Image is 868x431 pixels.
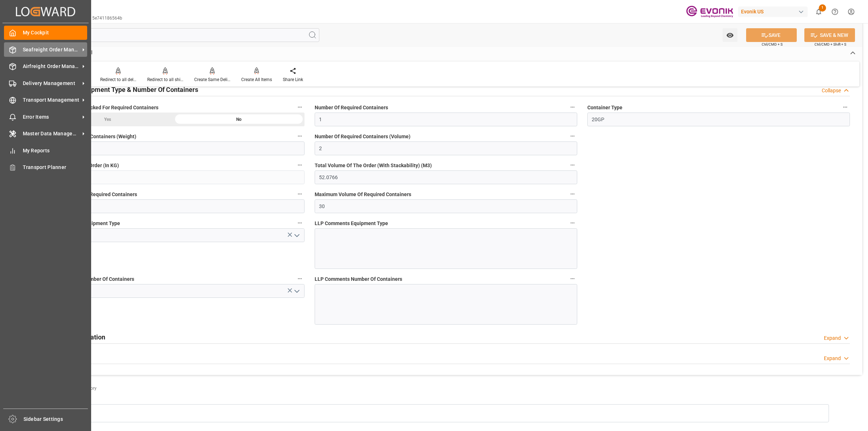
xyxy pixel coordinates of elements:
[804,28,855,42] button: SAVE & NEW
[194,76,230,83] div: Create Same Delivery Date
[241,76,272,83] div: Create All Items
[568,189,577,199] button: Maximum Volume Of Required Containers
[738,5,810,18] button: Evonik US
[147,76,183,83] div: Redirect to all shipments
[841,102,850,112] button: Container Type
[291,286,302,297] button: open menu
[23,147,88,155] span: My Reports
[315,191,411,198] span: Maximum Volume Of Required Containers
[568,274,577,283] button: LLP Comments Number Of Containers
[42,85,198,94] h2: Challenging Equipment Type & Number Of Containers
[295,274,305,283] button: Challenge Status Number Of Containers
[315,220,388,227] span: LLP Comments Equipment Type
[738,7,808,17] div: Evonik US
[23,113,80,121] span: Error Items
[33,28,319,42] input: Search Fields
[568,102,577,112] button: Number Of Required Containers
[173,113,305,126] div: No
[827,4,843,20] button: Help Center
[315,162,432,169] span: Total Volume Of The Order (With Stackability) (M3)
[4,26,87,40] a: My Cockpit
[568,218,577,228] button: LLP Comments Equipment Type
[291,230,302,241] button: open menu
[24,415,88,423] span: Sidebar Settings
[100,76,136,83] div: Redirect to all deliveries
[824,355,841,362] div: Expand
[23,164,88,171] span: Transport Planner
[810,4,827,20] button: show 1 new notifications
[822,87,841,94] div: Collapse
[686,5,733,18] img: Evonik-brand-mark-Deep-Purple-RGB.jpeg_1700498283.jpeg
[814,42,846,47] span: Ctrl/CMD + Shift + S
[295,189,305,199] button: Maximum Weight Of Required Containers
[23,130,80,138] span: Master Data Management
[315,133,410,140] span: Number Of Required Containers (Volume)
[4,160,87,174] a: Transport Planner
[315,104,388,111] span: Number Of Required Containers
[23,63,80,70] span: Airfreight Order Management
[23,29,88,37] span: My Cockpit
[723,28,737,42] button: open menu
[587,104,622,111] span: Container Type
[42,104,158,111] span: Text Information Checked For Required Containers
[315,275,402,283] span: LLP Comments Number Of Containers
[568,160,577,170] button: Total Volume Of The Order (With Stackability) (M3)
[23,96,80,104] span: Transport Management
[283,76,303,83] div: Share Link
[295,160,305,170] button: Total Weight Of The Order (In KG)
[295,102,305,112] button: Text Information Checked For Required Containers
[824,334,841,342] div: Expand
[23,80,80,87] span: Delivery Management
[819,4,826,12] span: 1
[23,46,80,54] span: Seafreight Order Management
[295,218,305,228] button: Challenge Status Equipment Type
[568,131,577,141] button: Number Of Required Containers (Volume)
[762,42,783,47] span: Ctrl/CMD + S
[4,143,87,157] a: My Reports
[295,131,305,141] button: Number Of Required Containers (Weight)
[42,113,173,126] div: Yes
[746,28,797,42] button: SAVE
